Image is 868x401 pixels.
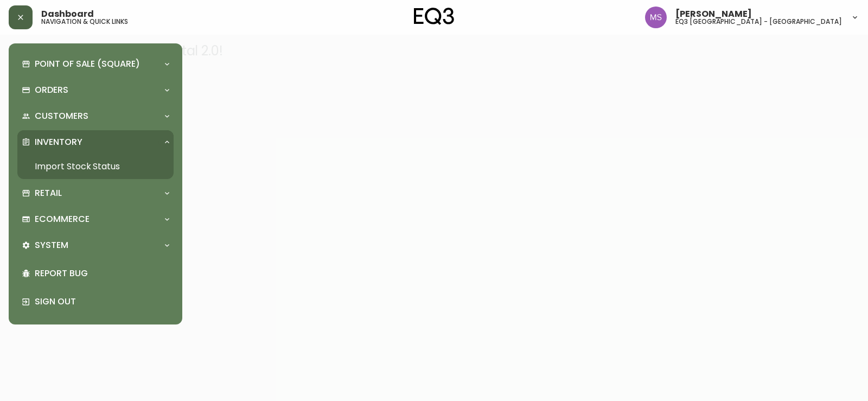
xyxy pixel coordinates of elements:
div: Customers [17,104,174,128]
p: Customers [35,110,88,122]
div: Point of Sale (Square) [17,52,174,76]
p: Sign Out [35,296,169,308]
p: Report Bug [35,268,169,279]
p: Ecommerce [35,213,90,225]
div: Inventory [17,130,174,154]
img: 1b6e43211f6f3cc0b0729c9049b8e7af [645,7,667,28]
div: System [17,233,174,257]
h5: eq3 [GEOGRAPHIC_DATA] - [GEOGRAPHIC_DATA] [675,18,842,25]
p: System [35,239,68,251]
div: Report Bug [17,259,174,288]
div: Retail [17,181,174,205]
p: Retail [35,187,62,199]
a: Import Stock Status [17,154,174,179]
img: logo [414,8,454,25]
div: Ecommerce [17,207,174,231]
h5: navigation & quick links [41,18,128,25]
div: Orders [17,78,174,102]
span: [PERSON_NAME] [675,10,752,18]
div: Sign Out [17,288,174,316]
p: Inventory [35,136,82,148]
p: Orders [35,84,68,96]
p: Point of Sale (Square) [35,58,140,70]
span: Dashboard [41,10,94,18]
